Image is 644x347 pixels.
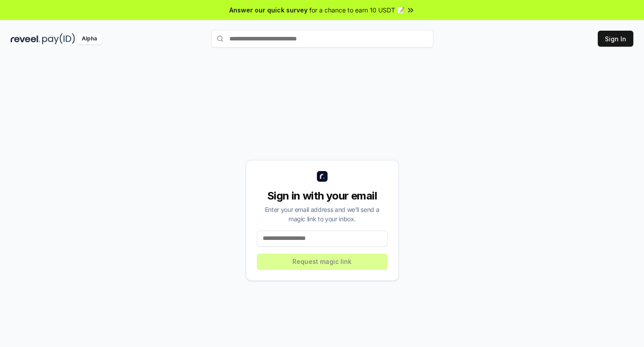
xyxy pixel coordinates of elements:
span: Answer our quick survey [229,5,308,15]
div: Alpha [77,33,102,44]
div: Sign in with your email [257,189,388,203]
div: Enter your email address and we’ll send a magic link to your inbox. [257,205,388,223]
span: for a chance to earn 10 USDT 📝 [309,5,404,15]
button: Sign In [598,31,633,47]
img: pay_id [42,33,75,44]
img: reveel_dark [11,33,40,44]
img: logo_small [317,171,328,182]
